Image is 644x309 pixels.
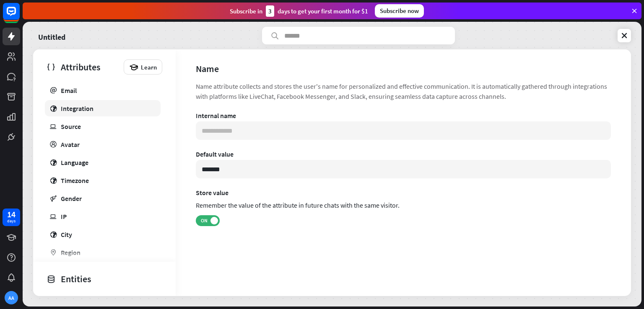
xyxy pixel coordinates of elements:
div: Default value [196,150,611,158]
a: globe Timezone [45,172,161,188]
a: globe Integration [45,100,161,116]
div: Internal name [196,111,611,120]
div: Name [196,63,219,75]
div: Source [61,122,81,131]
i: ip [50,123,57,130]
div: Integration [61,104,93,113]
a: globe City [45,226,161,242]
i: email [50,87,57,94]
span: ON [197,217,210,224]
div: Name attribute collects and stores the user's name for personalized and effective communication. ... [196,81,611,101]
div: Region [61,248,80,257]
div: Email [61,86,77,95]
i: globe [50,159,57,166]
div: Language [61,158,88,167]
i: globe [50,231,57,238]
div: Entities [47,272,158,286]
i: ip [50,213,57,220]
label: Store value [196,188,611,197]
div: City [61,230,72,239]
div: 3 [266,5,274,17]
div: Timezone [61,176,89,185]
i: marker [50,249,57,256]
button: Open LiveChat chat widget [7,3,32,28]
div: 14 [7,211,16,218]
i: gender [50,195,57,202]
div: IP [61,212,67,221]
div: Gender [61,194,82,203]
a: ip IP [45,208,161,224]
a: globe Language [45,154,161,170]
i: globe [50,105,57,112]
a: profile Avatar [45,136,161,152]
i: globe [50,177,57,184]
i: profile [50,141,57,148]
a: ip Source [45,118,161,134]
a: gender Gender [45,190,161,206]
div: days [7,218,16,224]
a: marker Region [45,244,161,260]
div: AA [5,291,18,304]
div: Remember the value of the attribute in future chats with the same visitor. [196,198,611,214]
div: Subscribe now [375,4,424,18]
div: Avatar [61,140,80,149]
div: Attributes [47,60,119,74]
a: 14 days [3,209,20,226]
span: Learn [141,63,157,71]
a: Untitled [38,27,65,44]
a: email Email [45,82,161,98]
div: Subscribe in days to get your first month for $1 [230,5,368,17]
